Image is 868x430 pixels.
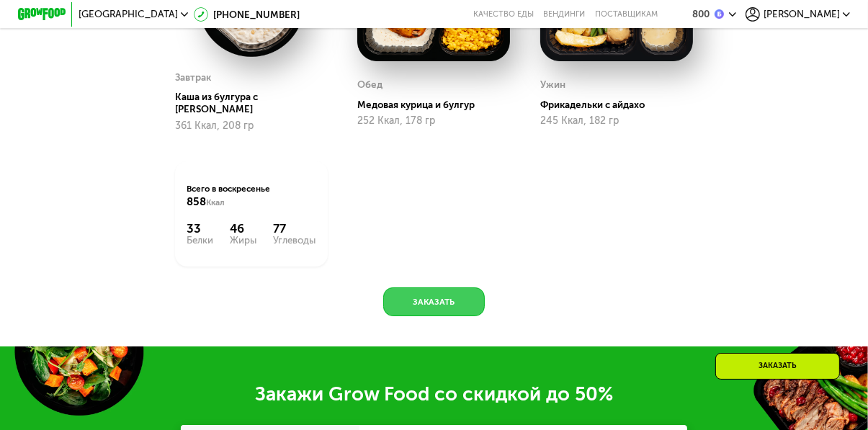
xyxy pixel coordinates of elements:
div: Заказать [715,353,840,380]
div: Каша из булгура с [PERSON_NAME] [175,91,337,115]
div: 33 [187,221,213,236]
div: 77 [273,221,316,236]
div: Медовая курица и булгур [357,99,519,111]
div: Фрикадельки с айдахо [540,99,702,111]
span: Ккал [206,197,225,207]
a: Качество еды [473,9,534,19]
span: [GEOGRAPHIC_DATA] [79,9,178,19]
div: Завтрак [175,68,211,86]
div: Жиры [230,236,256,245]
a: Вендинги [543,9,585,19]
div: 245 Ккал, 182 гр [540,115,693,127]
a: [PHONE_NUMBER] [194,7,300,22]
div: Ужин [540,76,565,94]
div: 252 Ккал, 178 гр [357,115,510,127]
span: [PERSON_NAME] [764,9,840,19]
div: Углеводы [273,236,316,245]
div: 46 [230,221,256,236]
span: 858 [187,195,206,208]
div: Белки [187,236,213,245]
div: Обед [357,76,382,94]
div: Всего в воскресенье [187,183,316,210]
div: поставщикам [595,9,658,19]
div: 800 [692,9,710,19]
button: Заказать [383,287,484,316]
div: 361 Ккал, 208 гр [175,120,328,132]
